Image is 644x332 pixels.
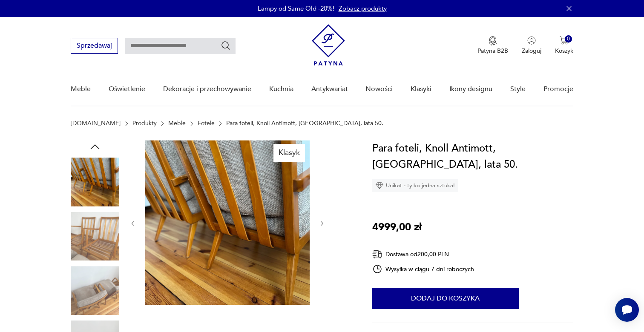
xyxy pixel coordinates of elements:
button: Sprzedawaj [71,38,118,54]
img: Zdjęcie produktu Para foteli, Knoll Antimott, Niemcy, lata 50. [71,266,119,315]
a: Sprzedawaj [71,43,118,49]
p: Lampy od Same Old -20%! [258,4,334,13]
div: 0 [565,35,572,43]
img: Zdjęcie produktu Para foteli, Knoll Antimott, Niemcy, lata 50. [71,212,119,260]
a: Ikona medaluPatyna B2B [477,36,508,55]
a: Zobacz produkty [339,4,387,13]
p: Para foteli, Knoll Antimott, [GEOGRAPHIC_DATA], lata 50. [226,120,383,127]
div: Dostawa od 200,00 PLN [372,249,474,260]
a: Antykwariat [311,73,348,106]
p: 4999,00 zł [372,219,422,235]
h1: Para foteli, Knoll Antimott, [GEOGRAPHIC_DATA], lata 50. [372,140,573,173]
a: Style [510,73,526,106]
img: Ikonka użytkownika [527,36,536,45]
a: Meble [168,120,186,127]
button: 0Koszyk [555,36,573,55]
a: Meble [71,73,91,106]
div: Klasyk [273,144,305,162]
a: Fotele [198,120,215,127]
iframe: Smartsupp widget button [615,298,639,322]
div: Unikat - tylko jedna sztuka! [372,179,458,192]
div: Wysyłka w ciągu 7 dni roboczych [372,264,474,274]
p: Koszyk [555,47,573,55]
img: Patyna - sklep z meblami i dekoracjami vintage [312,24,345,66]
img: Zdjęcie produktu Para foteli, Knoll Antimott, Niemcy, lata 50. [71,157,119,206]
button: Szukaj [221,40,231,51]
button: Patyna B2B [477,36,508,55]
a: Kuchnia [269,73,293,106]
img: Ikona koszyka [560,36,568,45]
p: Patyna B2B [477,47,508,55]
img: Ikona dostawy [372,249,382,260]
a: Promocje [543,73,573,106]
a: Oświetlenie [109,73,145,106]
img: Ikona medalu [489,36,497,46]
a: Ikony designu [449,73,492,106]
p: Zaloguj [522,47,541,55]
a: Dekoracje i przechowywanie [163,73,251,106]
a: Nowości [365,73,393,106]
img: Zdjęcie produktu Para foteli, Knoll Antimott, Niemcy, lata 50. [145,140,310,305]
a: Klasyki [411,73,431,106]
button: Dodaj do koszyka [372,288,519,309]
button: Zaloguj [522,36,541,55]
img: Ikona diamentu [376,182,383,189]
a: Produkty [132,120,157,127]
a: [DOMAIN_NAME] [71,120,121,127]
